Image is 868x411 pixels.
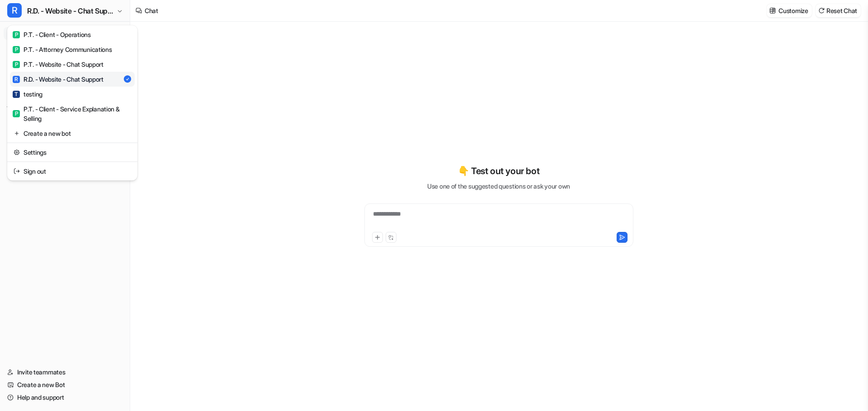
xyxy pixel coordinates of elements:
[13,61,20,68] span: P
[13,46,20,53] span: P
[10,145,135,160] a: Settings
[13,60,104,69] div: P.T. - Website - Chat Support
[10,164,135,179] a: Sign out
[14,129,20,138] img: reset
[13,76,20,83] span: R
[13,89,42,99] div: testing
[14,166,20,176] img: reset
[13,74,104,84] div: R.D. - Website - Chat Support
[13,104,132,123] div: P.T. - Client - Service Explanation & Selling
[10,126,135,141] a: Create a new bot
[13,30,91,39] div: P.T. - Client - Operations
[13,45,112,54] div: P.T. - Attorney Communications
[7,3,22,18] span: R
[14,148,20,157] img: reset
[27,5,114,17] span: R.D. - Website - Chat Support
[7,25,137,180] div: RR.D. - Website - Chat Support
[13,91,20,98] span: T
[13,31,20,38] span: P
[13,110,20,117] span: P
